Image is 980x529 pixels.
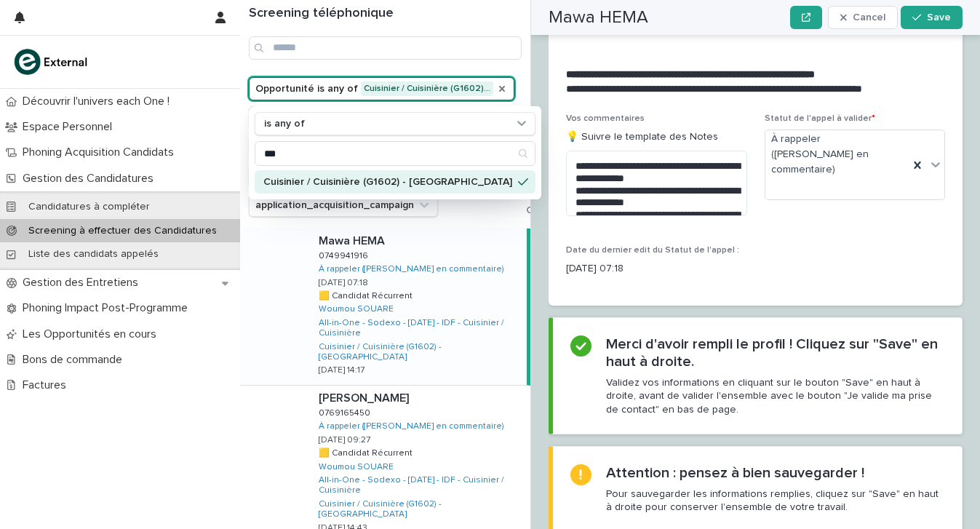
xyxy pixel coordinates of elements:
p: Validez vos informations en cliquant sur le bouton "Save" en haut à droite, avant de valider l'en... [606,376,944,416]
p: Screening à effectuer des Candidatures [17,225,228,237]
p: Espace Personnel [17,120,124,134]
a: À rappeler ([PERSON_NAME] en commentaire) [319,421,504,431]
a: Cuisinier / Cuisinière (G1602) - [GEOGRAPHIC_DATA] [319,342,521,363]
p: Gestion des Candidatures [17,172,165,186]
p: Gestion des Entretiens [17,276,150,290]
p: [DATE] 14:17 [319,365,364,375]
button: Cancel [828,6,898,29]
p: Pour sauvegarder les informations remplies, cliquez sur "Save" en haut à droite pour conserver l'... [606,488,944,514]
span: Clear all filters [526,205,595,215]
p: Liste des candidats appelés [17,248,170,260]
h2: Merci d'avoir rempli le profil ! Cliquez sur "Save" en haut à droite. [606,335,944,370]
p: is any of [264,118,305,130]
p: Cuisinier / Cuisinière (G1602) - [GEOGRAPHIC_DATA] [263,177,512,187]
p: Bons de commande [17,353,134,367]
p: Les Opportunités en cours [17,327,168,341]
button: application_acquisition_campaign [249,194,438,217]
button: Clear all filters [514,205,595,215]
a: All-in-One - Sodexo - [DATE] - IDF - Cuisinier / Cuisinière [319,318,521,339]
input: Search [255,142,535,165]
p: 🟨 Candidat Récurrent [319,288,415,301]
span: Statut de l'appel à valider [765,114,875,123]
h1: Screening téléphonique [249,6,522,22]
button: Save [901,6,963,29]
p: [DATE] 09:27 [319,435,370,445]
a: À rappeler ([PERSON_NAME] en commentaire) [319,264,504,274]
a: Cuisinier / Cuisinière (G1602) - [GEOGRAPHIC_DATA] [319,499,525,520]
p: [DATE] 07:18 [566,261,747,277]
span: Date du dernier edit du Statut de l'appel : [566,246,739,255]
span: Cancel [853,12,885,23]
p: Phoning Impact Post-Programme [17,301,199,315]
p: 🟨 Candidat Récurrent [319,445,415,458]
img: bc51vvfgR2QLHU84CWIQ [12,47,92,76]
p: [PERSON_NAME] [319,389,412,405]
span: Vos commentaires [566,114,645,123]
span: À rappeler ([PERSON_NAME] en commentaire) [771,132,904,177]
p: Découvrir l'univers each One ! [17,95,181,108]
div: Search [255,141,535,166]
input: Search [249,36,522,60]
p: Candidatures à compléter [17,201,162,213]
p: 0749941916 [319,248,371,261]
p: 💡 Suivre le template des Notes [566,130,747,145]
span: Save [927,12,951,23]
p: Factures [17,378,78,392]
p: Mawa HEMA [319,231,388,248]
button: Opportunité [249,77,514,100]
p: Phoning Acquisition Candidats [17,146,186,159]
p: 0769165450 [319,405,373,418]
p: [DATE] 07:18 [319,278,368,288]
a: Woumou SOUARE [319,304,394,314]
h2: Mawa HEMA [549,7,648,28]
a: Mawa HEMAMawa HEMA 07499419160749941916 À rappeler ([PERSON_NAME] en commentaire) [DATE] 07:18🟨 C... [240,228,530,386]
a: All-in-One - Sodexo - [DATE] - IDF - Cuisinier / Cuisinière [319,475,525,496]
h2: Attention : pensez à bien sauvegarder ! [606,464,864,482]
a: Woumou SOUARE [319,462,394,472]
